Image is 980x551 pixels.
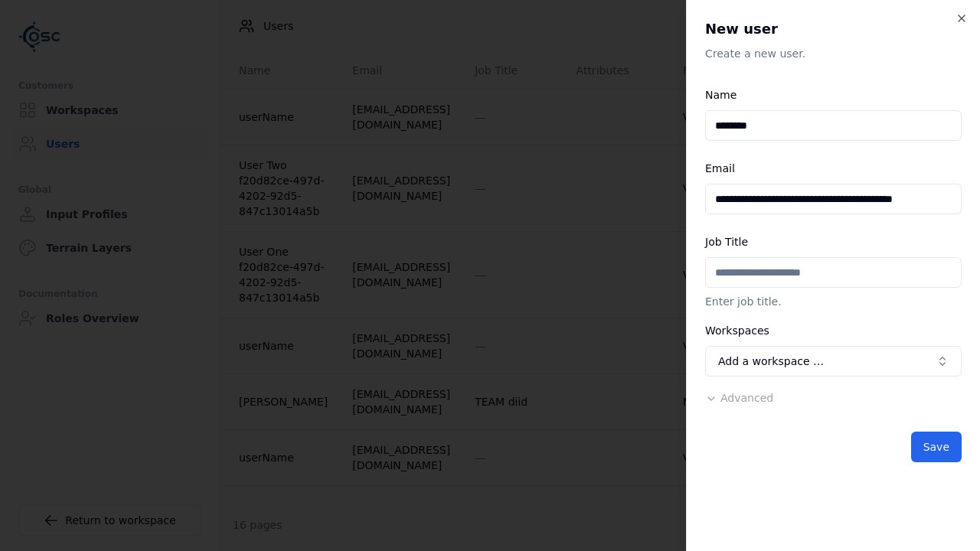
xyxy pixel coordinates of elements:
[705,294,962,309] p: Enter job title.
[720,392,773,404] span: Advanced
[705,236,748,248] label: Job Title
[911,432,962,462] button: Save
[705,46,962,61] p: Create a new user.
[705,390,773,406] button: Advanced
[705,324,769,337] label: Workspaces
[705,162,735,174] label: Email
[705,89,737,101] label: Name
[718,354,824,369] span: Add a workspace …
[705,18,962,40] h2: New user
